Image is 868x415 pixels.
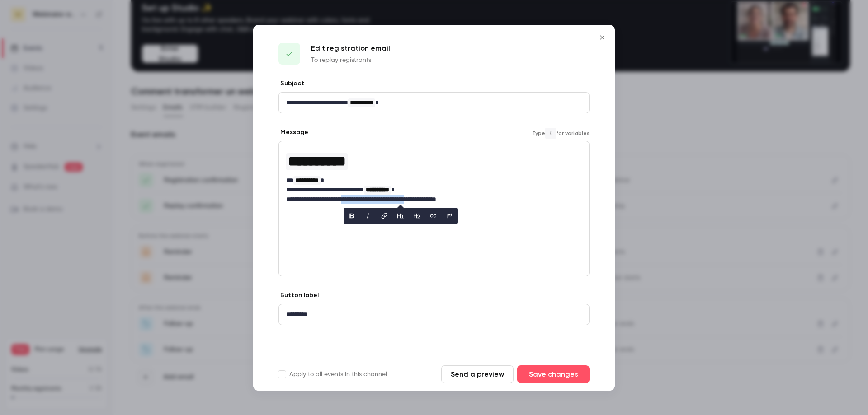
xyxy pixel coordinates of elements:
div: editor [279,304,589,325]
div: editor [279,141,589,210]
button: bold [344,209,359,223]
code: { [545,128,556,139]
p: To replay registrants [311,56,390,65]
button: Send a preview [441,365,514,383]
button: italic [361,209,375,223]
label: Message [278,128,308,137]
label: Button label [278,291,319,300]
button: link [377,209,392,223]
label: Apply to all events in this channel [278,370,387,379]
label: Subject [278,79,304,88]
div: editor [279,93,589,113]
button: blockquote [442,209,457,223]
p: Edit registration email [311,43,390,54]
button: Save changes [517,365,590,383]
span: Type for variables [532,128,590,139]
button: Close [593,28,611,47]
